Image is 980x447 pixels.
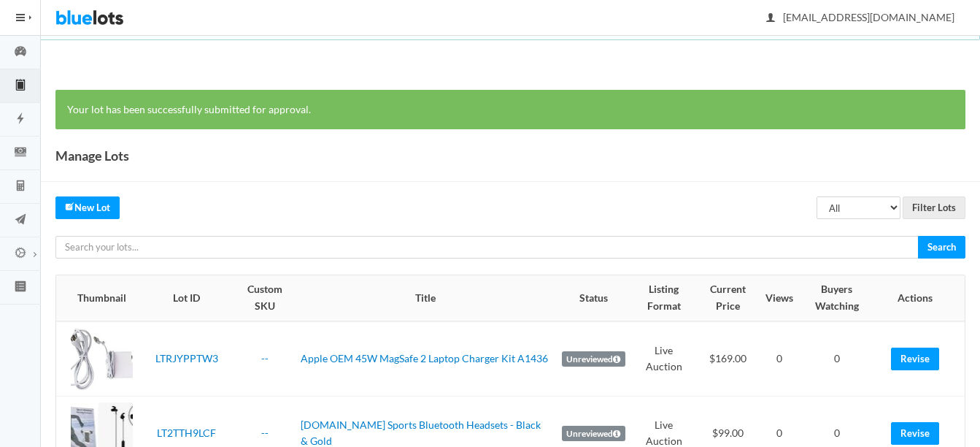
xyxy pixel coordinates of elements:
[799,321,874,397] td: 0
[65,202,74,211] ion-icon: create
[891,422,939,445] a: Revise
[763,12,778,26] ion-icon: person
[157,427,216,439] a: LT2TTH9LCF
[760,275,799,321] th: Views
[556,275,631,321] th: Status
[261,352,269,364] a: --
[261,427,269,439] a: --
[918,236,965,259] input: Search
[903,196,965,219] input: Filter Lots
[696,275,760,321] th: Current Price
[767,11,954,23] span: [EMAIL_ADDRESS][DOMAIN_NAME]
[55,196,120,219] a: createNew Lot
[155,352,218,364] a: LTRJYPPTW3
[295,275,556,321] th: Title
[696,321,760,397] td: $169.00
[562,351,625,367] label: Unreviewed
[55,145,129,167] h1: Manage Lots
[760,321,799,397] td: 0
[56,275,139,321] th: Thumbnail
[799,275,874,321] th: Buyers Watching
[562,426,625,442] label: Unreviewed
[301,352,548,364] a: Apple OEM 45W MagSafe 2 Laptop Charger Kit A1436
[55,236,919,259] input: Search your lots...
[631,275,696,321] th: Listing Format
[139,275,235,321] th: Lot ID
[235,275,295,321] th: Custom SKU
[67,102,954,118] p: Your lot has been successfully submitted for approval.
[874,275,965,321] th: Actions
[891,348,939,370] a: Revise
[631,321,696,397] td: Live Auction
